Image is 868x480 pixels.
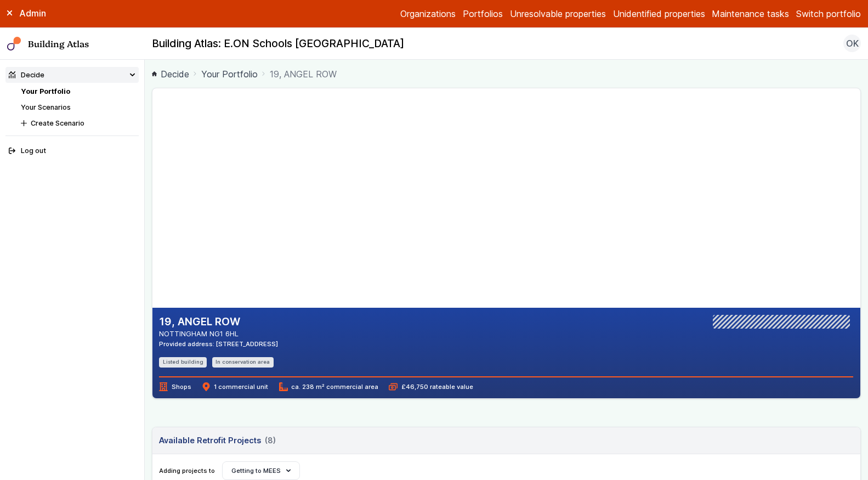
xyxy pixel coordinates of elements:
a: Unidentified properties [613,7,705,20]
a: Your Portfolio [201,67,258,81]
span: £46,750 rateable value [389,382,473,391]
a: Decide [152,67,189,81]
address: NOTTINGHAM NG1 6HL [159,329,278,339]
li: In conservation area [212,357,274,368]
span: Shops [159,382,191,391]
a: Portfolios [463,7,503,20]
a: Your Portfolio [21,87,70,95]
button: Log out [5,143,139,159]
a: Your Scenarios [21,103,71,111]
span: ca. 238 m² commercial area [279,382,378,391]
button: Getting to MEES [222,461,300,480]
a: Unresolvable properties [510,7,606,20]
a: Organizations [400,7,456,20]
div: Provided address: [STREET_ADDRESS] [159,340,278,348]
h2: Building Atlas: E.ON Schools [GEOGRAPHIC_DATA] [152,37,404,51]
img: main-0bbd2752.svg [7,37,21,51]
span: 19, ANGEL ROW [270,67,337,81]
h3: Available Retrofit Projects [159,434,275,447]
summary: Decide [5,67,139,83]
a: Maintenance tasks [712,7,789,20]
li: Listed building [159,357,207,368]
div: Decide [9,70,44,80]
button: Switch portfolio [796,7,861,20]
button: OK [843,35,861,52]
span: (8) [265,434,276,447]
button: Create Scenario [18,115,139,131]
h2: 19, ANGEL ROW [159,315,278,329]
span: Adding projects to [159,466,215,475]
span: 1 commercial unit [202,382,268,391]
span: OK [846,37,859,50]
